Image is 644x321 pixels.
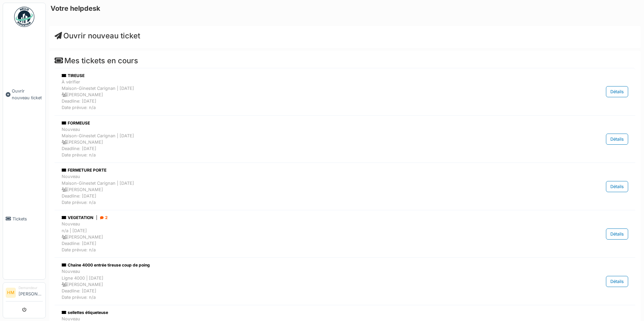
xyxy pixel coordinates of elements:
img: Badge_color-CXgf-gQk.svg [14,7,34,27]
a: Chaine 4000 entrée tireuse coup de poing NouveauLigne 4000 | [DATE] [PERSON_NAME]Deadline: [DATE]... [60,260,630,302]
div: Nouveau n/a | [DATE] [PERSON_NAME] Deadline: [DATE] Date prévue: n/a [62,221,546,253]
div: FORMEUSE [62,120,546,126]
li: [PERSON_NAME] [19,285,43,300]
li: HM [6,288,16,298]
div: Détails [606,181,628,192]
h4: Mes tickets en cours [55,56,635,65]
a: HM Demandeur[PERSON_NAME] [6,285,43,301]
a: TIREUSE À vérifierMaison-Ginestet Carignan | [DATE] [PERSON_NAME]Deadline: [DATE]Date prévue: n/a... [60,71,630,113]
a: VEGETATION| 2 Nouveaun/a | [DATE] [PERSON_NAME]Deadline: [DATE]Date prévue: n/a Détails [60,213,630,255]
span: | [96,215,97,221]
div: sellettes étiqueteuse [62,310,546,316]
div: Nouveau Ligne 4000 | [DATE] [PERSON_NAME] Deadline: [DATE] Date prévue: n/a [62,268,546,300]
div: Détails [606,86,628,97]
div: Demandeur [19,285,43,290]
div: Détails [606,134,628,145]
a: FORMEUSE NouveauMaison-Ginestet Carignan | [DATE] [PERSON_NAME]Deadline: [DATE]Date prévue: n/a D... [60,118,630,160]
div: Détails [606,276,628,287]
div: Nouveau Maison-Ginestet Carignan | [DATE] [PERSON_NAME] Deadline: [DATE] Date prévue: n/a [62,126,546,158]
a: Ouvrir nouveau ticket [55,31,140,40]
span: Tickets [12,216,43,222]
a: Ouvrir nouveau ticket [3,31,45,158]
a: Tickets [3,158,45,279]
span: Ouvrir nouveau ticket [12,88,43,101]
div: FERMETURE PORTE [62,167,546,173]
div: VEGETATION [62,215,546,221]
div: À vérifier Maison-Ginestet Carignan | [DATE] [PERSON_NAME] Deadline: [DATE] Date prévue: n/a [62,79,546,111]
div: TIREUSE [62,73,546,79]
div: Détails [606,228,628,240]
a: FERMETURE PORTE NouveauMaison-Ginestet Carignan | [DATE] [PERSON_NAME]Deadline: [DATE]Date prévue... [60,166,630,207]
div: Chaine 4000 entrée tireuse coup de poing [62,262,546,268]
div: 2 [100,215,108,221]
div: Nouveau Maison-Ginestet Carignan | [DATE] [PERSON_NAME] Deadline: [DATE] Date prévue: n/a [62,173,546,206]
h6: Votre helpdesk [51,4,100,12]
